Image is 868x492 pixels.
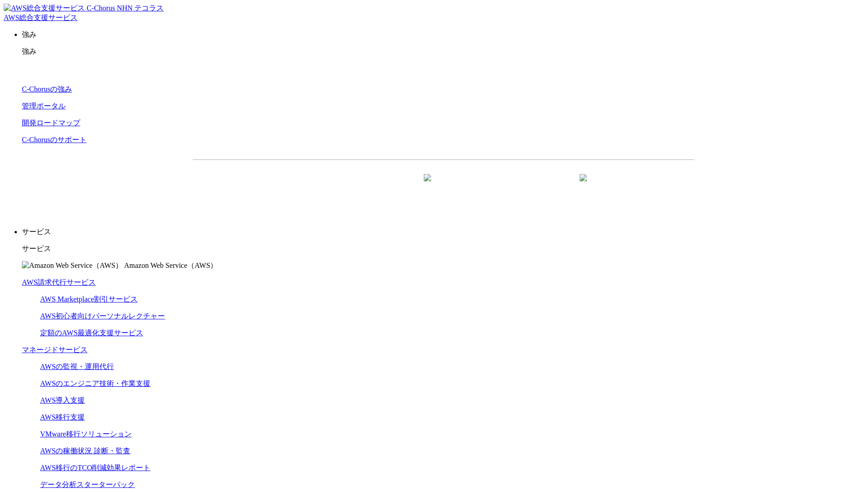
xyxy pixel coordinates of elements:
a: 定額のAWS最適化支援サービス [40,329,143,337]
a: 資料を請求する [292,174,439,197]
a: AWS導入支援 [40,396,85,404]
a: AWS請求代行サービス [22,278,96,286]
a: AWSの監視・運用代行 [40,363,114,370]
a: 管理ポータル [22,102,66,110]
a: AWSの稼働状況 診断・監査 [40,447,130,455]
a: AWS Marketplace割引サービス [40,295,138,303]
a: AWS総合支援サービス C-Chorus NHN テコラスAWS総合支援サービス [4,4,164,21]
a: AWS初心者向けパーソナルレクチャー [40,312,165,320]
p: サービス [22,227,864,237]
a: AWS移行のTCO削減効果レポート [40,464,150,471]
a: データ分析スターターパック [40,481,135,488]
a: マネージドサービス [22,346,87,354]
p: 強み [22,30,864,40]
img: Amazon Web Service（AWS） [22,261,123,271]
a: AWS移行支援 [40,413,85,421]
p: 強み [22,47,864,56]
a: C-Chorusのサポート [22,136,87,143]
a: VMware移行ソリューション [40,430,132,438]
img: 矢印 [424,174,431,198]
p: サービス [22,244,864,254]
span: Amazon Web Service（AWS） [124,261,217,269]
a: C-Chorusの強み [22,85,72,93]
a: 開発ロードマップ [22,119,80,127]
a: まずは相談する [448,174,595,197]
img: AWS総合支援サービス C-Chorus [4,4,115,13]
a: AWSのエンジニア技術・作業支援 [40,379,150,387]
img: 矢印 [580,174,587,198]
